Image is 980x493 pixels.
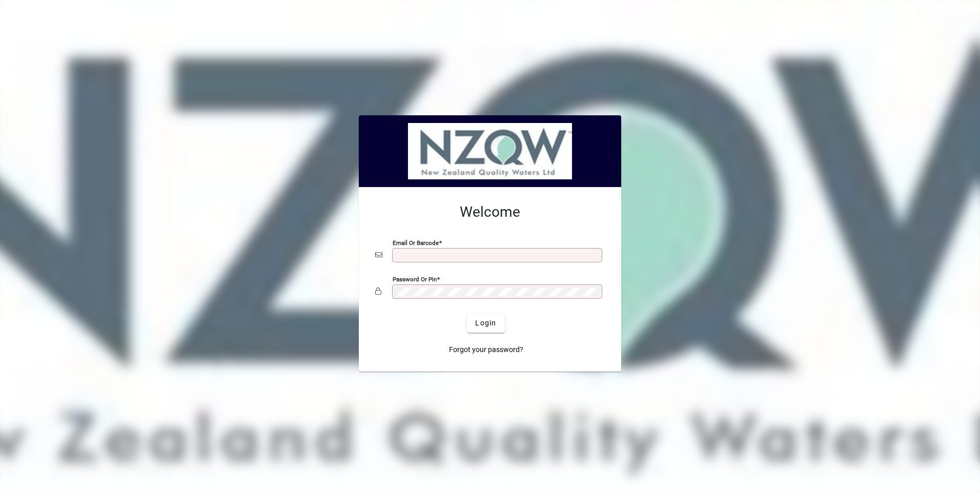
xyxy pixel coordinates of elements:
[445,341,527,359] a: Forgot your password?
[375,203,605,221] h2: Welcome
[449,344,523,355] span: Forgot your password?
[393,239,439,246] mat-label: Email or Barcode
[467,314,504,333] button: Login
[393,275,437,282] mat-label: Password or Pin
[475,318,496,328] span: Login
